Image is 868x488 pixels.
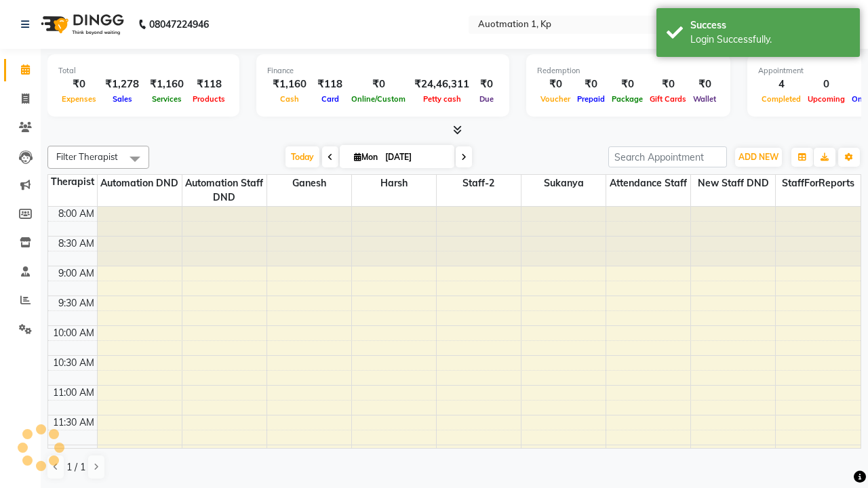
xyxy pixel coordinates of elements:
[758,77,804,92] div: 4
[735,148,782,167] button: ADD NEW
[738,152,778,162] span: ADD NEW
[475,77,498,92] div: ₹0
[58,94,100,104] span: Expenses
[691,175,775,192] span: New Staff DND
[50,415,97,430] div: 11:30 AM
[646,77,690,92] div: ₹0
[537,65,719,77] div: Redemption
[608,94,646,104] span: Package
[189,94,229,104] span: Products
[574,77,608,92] div: ₹0
[66,460,85,474] span: 1 / 1
[690,77,719,92] div: ₹0
[56,207,97,221] div: 8:00 AM
[574,94,608,104] span: Prepaid
[50,356,97,370] div: 10:30 AM
[149,94,185,104] span: Services
[50,386,97,400] div: 11:00 AM
[267,77,312,92] div: ₹1,160
[58,77,100,92] div: ₹0
[51,445,97,460] div: 12:00 PM
[606,175,690,192] span: Attendance Staff
[182,175,267,206] span: Automation Staff DND
[776,175,861,192] span: StaffForReports
[758,94,804,104] span: Completed
[608,146,727,167] input: Search Appointment
[48,175,97,189] div: Therapist
[189,77,229,92] div: ₹118
[149,5,209,43] b: 08047224946
[690,33,850,47] div: Login Successfully.
[690,18,850,33] div: Success
[352,175,436,192] span: Harsh
[56,266,97,281] div: 9:00 AM
[98,175,182,192] span: Automation DND
[420,94,465,104] span: Petty cash
[56,237,97,251] div: 8:30 AM
[267,175,351,192] span: Ganesh
[351,152,381,162] span: Mon
[804,94,848,104] span: Upcoming
[318,94,342,104] span: Card
[646,94,690,104] span: Gift Cards
[348,77,409,92] div: ₹0
[381,147,449,167] input: 2025-09-01
[50,326,97,340] div: 10:00 AM
[804,77,848,92] div: 0
[35,5,127,43] img: logo
[409,77,475,92] div: ₹24,46,311
[521,175,606,192] span: Sukanya
[285,146,319,167] span: Today
[267,65,498,77] div: Finance
[100,77,144,92] div: ₹1,278
[109,94,136,104] span: Sales
[144,77,189,92] div: ₹1,160
[58,65,229,77] div: Total
[537,77,574,92] div: ₹0
[476,94,497,104] span: Due
[312,77,348,92] div: ₹118
[608,77,646,92] div: ₹0
[437,175,521,192] span: Staff-2
[690,94,719,104] span: Wallet
[56,296,97,310] div: 9:30 AM
[277,94,302,104] span: Cash
[348,94,409,104] span: Online/Custom
[56,151,118,162] span: Filter Therapist
[537,94,574,104] span: Voucher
